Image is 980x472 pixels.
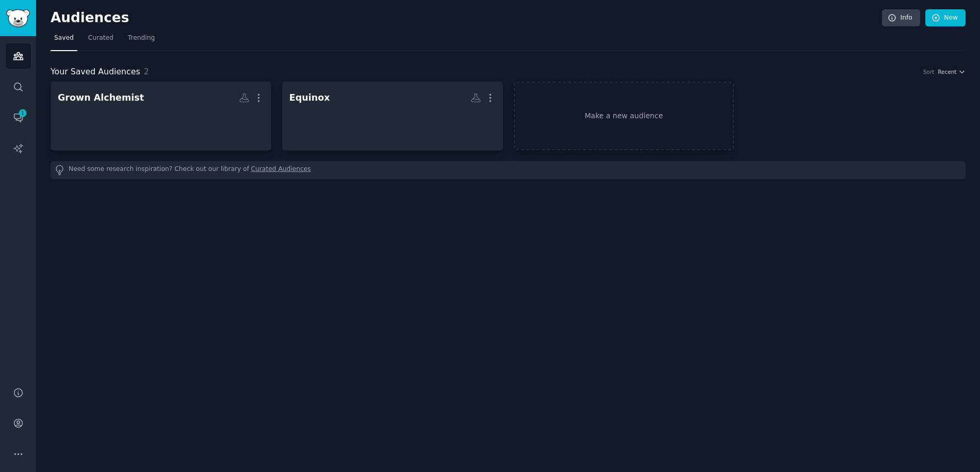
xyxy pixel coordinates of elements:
[51,66,140,78] span: Your Saved Audiences
[54,34,74,43] span: Saved
[938,68,966,75] button: Recent
[51,82,271,150] a: Grown Alchemist
[289,91,330,104] div: Equinox
[51,30,77,51] a: Saved
[144,67,149,76] span: 2
[251,165,311,176] a: Curated Audiences
[514,82,734,150] a: Make a new audience
[51,161,966,179] div: Need some research inspiration? Check out our library of
[128,34,155,43] span: Trending
[282,82,503,150] a: Equinox
[124,30,158,51] a: Trending
[88,34,113,43] span: Curated
[51,10,882,26] h2: Audiences
[882,9,920,27] a: Info
[58,91,144,104] div: Grown Alchemist
[6,105,31,130] a: 1
[923,68,935,75] div: Sort
[18,109,27,117] span: 1
[938,68,956,75] span: Recent
[85,30,117,51] a: Curated
[6,9,30,27] img: GummySearch logo
[925,9,966,27] a: New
